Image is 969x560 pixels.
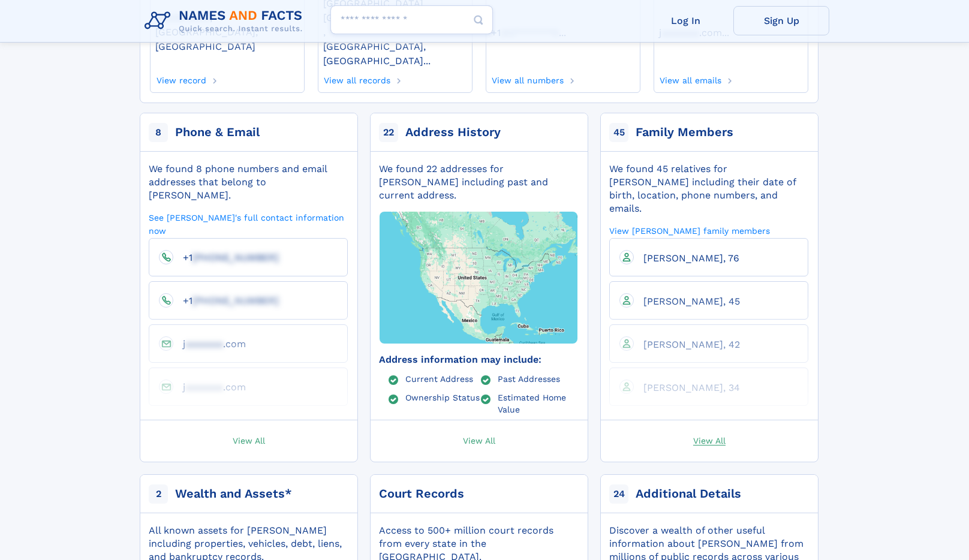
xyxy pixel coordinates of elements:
span: 24 [609,484,628,504]
span: [PERSON_NAME], 45 [643,296,740,307]
a: jaaaaaaa.com [173,338,246,349]
span: 2 [149,484,168,504]
div: We found 8 phone numbers and email addresses that belong to [PERSON_NAME]. [149,162,348,202]
div: Wealth and Assets* [175,486,292,502]
a: Ownership Status [405,392,480,402]
div: Additional Details [636,486,741,502]
span: [PHONE_NUMBER] [192,295,279,306]
a: Estimated Home Value [498,392,579,414]
div: We found 22 addresses for [PERSON_NAME] including past and current address. [379,162,578,202]
a: Current Address [405,374,473,383]
div: Family Members [636,124,733,141]
a: +1[PHONE_NUMBER] [173,294,279,306]
a: View All [134,420,363,462]
div: Address information may include: [379,353,578,366]
a: jaaaaaaa.com [173,381,246,392]
span: [PERSON_NAME], 76 [643,252,739,264]
span: View All [463,435,495,445]
div: Address History [405,124,501,141]
a: View all emails [659,72,722,85]
a: View record [155,72,206,85]
span: aaaaaaa [185,381,223,393]
input: search input [330,5,493,34]
span: [PHONE_NUMBER] [192,252,279,263]
span: aaaaaaa [185,338,223,350]
div: Phone & Email [175,124,260,141]
span: View All [693,435,726,445]
a: View [PERSON_NAME] family members [609,225,770,236]
a: [PERSON_NAME], 76 [634,252,739,263]
a: See [PERSON_NAME]'s full contact information now [149,212,348,236]
a: View All [595,420,824,462]
span: [PERSON_NAME], 34 [643,382,740,393]
a: View All [365,420,594,462]
a: +1[PHONE_NUMBER] [173,251,279,263]
span: 8 [149,123,168,142]
a: [PERSON_NAME], 34 [634,381,740,393]
a: Past Addresses [498,374,560,383]
span: 22 [379,123,398,142]
a: View all numbers [491,72,564,85]
span: View All [233,435,265,445]
span: 45 [609,123,628,142]
a: Sign Up [733,6,829,35]
span: [PERSON_NAME], 42 [643,339,740,350]
a: [PERSON_NAME], 45 [634,295,740,306]
div: Court Records [379,486,464,502]
a: 30228-2452, [GEOGRAPHIC_DATA], [GEOGRAPHIC_DATA] [155,11,299,52]
img: Logo Names and Facts [140,5,312,37]
a: Log In [637,6,733,35]
a: View all records [323,72,391,85]
img: Map with markers on addresses John Cimino [359,177,598,377]
a: [GEOGRAPHIC_DATA], [GEOGRAPHIC_DATA]... [323,40,467,67]
div: We found 45 relatives for [PERSON_NAME] including their date of birth, location, phone numbers, a... [609,162,808,215]
a: [PERSON_NAME], 42 [634,338,740,350]
button: Search Button [464,5,493,35]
